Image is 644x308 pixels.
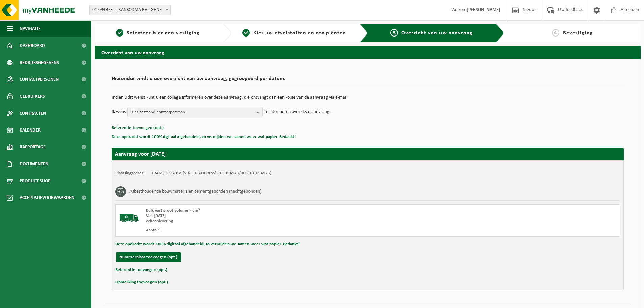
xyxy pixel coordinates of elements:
td: TRANSCOMA BV, [STREET_ADDRESS] (01-094973/BUS, 01-094973) [151,171,271,176]
span: Acceptatievoorwaarden [20,189,74,206]
strong: [PERSON_NAME] [467,7,500,13]
a: 2Kies uw afvalstoffen en recipiënten [235,29,354,37]
strong: Aanvraag voor [DATE] [115,151,166,157]
button: Nummerplaat toevoegen (opt.) [116,252,181,262]
span: Selecteer hier een vestiging [127,30,200,36]
p: Ik wens [112,107,126,117]
span: Kalender [20,122,41,139]
span: Documenten [20,156,48,172]
button: Referentie toevoegen (opt.) [115,266,167,275]
span: Contracten [20,105,46,122]
span: Dashboard [20,37,45,54]
button: Deze opdracht wordt 100% digitaal afgehandeld, zo vermijden we samen weer wat papier. Bedankt! [115,240,300,249]
img: BL-SO-LV.png [119,208,139,228]
span: Kies bestaand contactpersoon [131,107,254,117]
span: 01-094973 - TRANSCOMA BV - GENK [89,5,171,15]
h2: Overzicht van uw aanvraag [95,46,641,59]
button: Opmerking toevoegen (opt.) [115,278,168,287]
span: 2 [242,29,250,37]
span: Navigatie [20,20,41,37]
button: Referentie toevoegen (opt.) [112,124,164,133]
span: Bedrijfsgegevens [20,54,59,71]
p: te informeren over deze aanvraag. [264,107,331,117]
span: Gebruikers [20,88,45,105]
span: Kies uw afvalstoffen en recipiënten [253,30,346,36]
a: 1Selecteer hier een vestiging [98,29,218,37]
span: Bevestiging [563,30,593,36]
span: 01-094973 - TRANSCOMA BV - GENK [90,5,170,15]
strong: Plaatsingsadres: [115,171,145,175]
h3: Asbesthoudende bouwmaterialen cementgebonden (hechtgebonden) [129,186,261,197]
span: 3 [390,29,398,37]
h2: Hieronder vindt u een overzicht van uw aanvraag, gegroepeerd per datum. [112,76,624,85]
div: Zelfaanlevering [146,219,395,224]
span: Product Shop [20,172,50,189]
span: Bulk vast groot volume > 6m³ [146,208,200,213]
strong: Van [DATE] [146,214,166,218]
button: Kies bestaand contactpersoon [127,107,263,117]
p: Indien u dit wenst kunt u een collega informeren over deze aanvraag, die ontvangt dan een kopie v... [112,95,624,100]
span: Overzicht van uw aanvraag [401,30,473,36]
button: Deze opdracht wordt 100% digitaal afgehandeld, zo vermijden we samen weer wat papier. Bedankt! [112,133,296,141]
span: 1 [116,29,123,37]
span: Contactpersonen [20,71,59,88]
div: Aantal: 1 [146,228,395,233]
span: Rapportage [20,139,46,156]
span: 4 [552,29,559,37]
